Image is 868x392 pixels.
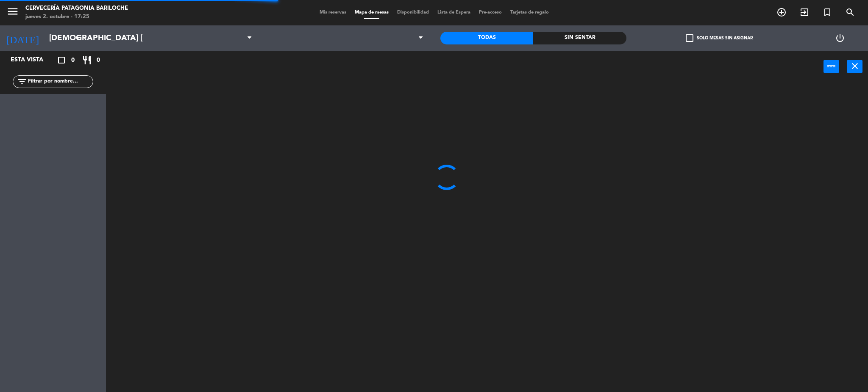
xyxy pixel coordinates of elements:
[393,10,433,15] span: Disponibilidad
[27,77,93,86] input: Filtrar por nombre...
[72,33,83,43] i: arrow_drop_down
[17,77,27,87] i: filter_list
[475,10,506,15] span: Pre-acceso
[25,4,128,13] div: Cervecería Patagonia Bariloche
[847,60,862,73] button: close
[4,55,61,65] div: Esta vista
[6,5,19,18] i: menu
[850,61,860,71] i: close
[506,10,553,15] span: Tarjetas de regalo
[826,61,837,71] i: power_input
[71,55,75,65] span: 0
[845,7,855,17] i: search
[315,10,351,15] span: Mis reservas
[835,33,845,43] i: power_settings_new
[433,10,475,15] span: Lista de Espera
[799,7,810,17] i: exit_to_app
[6,5,19,21] button: menu
[822,7,832,17] i: turned_in_not
[686,34,753,42] label: Solo mesas sin asignar
[823,60,839,73] button: power_input
[440,32,533,44] div: Todas
[351,10,393,15] span: Mapa de mesas
[25,13,128,21] div: jueves 2. octubre - 17:25
[82,55,92,65] i: restaurant
[533,32,626,44] div: Sin sentar
[776,7,787,17] i: add_circle_outline
[686,34,693,42] span: check_box_outline_blank
[56,55,67,65] i: crop_square
[97,55,100,65] span: 0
